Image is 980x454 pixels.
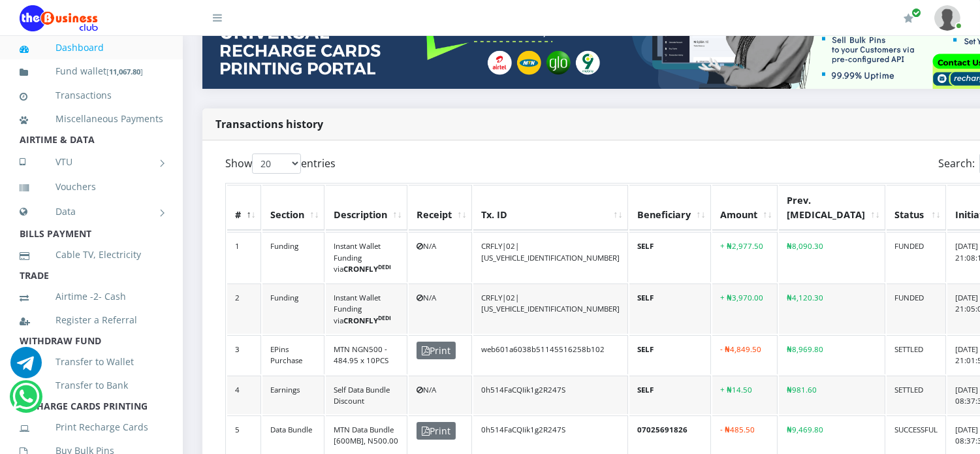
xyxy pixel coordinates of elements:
[629,335,711,374] td: SELF
[262,185,324,231] th: Section: activate to sort column ascending
[227,284,261,334] td: 2
[20,412,163,442] a: Print Recharge Cards
[343,264,391,274] b: CRONFLY
[887,335,946,374] td: SETTLED
[20,240,163,270] a: Cable TV, Electricity
[629,232,711,282] td: SELF
[227,335,261,374] td: 3
[20,33,163,63] a: Dashboard
[417,422,456,440] span: Print
[409,232,472,282] td: N/A
[409,284,472,334] td: N/A
[712,185,778,231] th: Amount: activate to sort column ascending
[473,376,628,415] td: 0h514FaCQIik1g2R247S
[20,370,163,400] a: Transfer to Bank
[409,185,472,231] th: Receipt: activate to sort column ascending
[20,56,163,87] a: Fund wallet[11,067.80]
[779,185,885,231] th: Prev. Bal: activate to sort column ascending
[887,376,946,415] td: SETTLED
[20,5,98,31] img: Logo
[904,13,913,24] i: Renew/Upgrade Subscription
[712,376,778,415] td: + ₦14.50
[20,80,163,110] a: Transactions
[887,185,946,231] th: Status: activate to sort column ascending
[629,376,711,415] td: SELF
[779,376,885,415] td: ₦981.60
[473,232,628,282] td: CRFLY|02|[US_VEHICLE_IDENTIFICATION_NUMBER]
[227,232,261,282] td: 1
[378,314,391,322] sup: DEDI
[911,8,921,18] span: Renew/Upgrade Subscription
[473,185,628,231] th: Tx. ID: activate to sort column ascending
[20,104,163,134] a: Miscellaneous Payments
[887,284,946,334] td: FUNDED
[473,335,628,374] td: web601a6038b51145516258b102
[887,232,946,282] td: FUNDED
[779,284,885,334] td: ₦4,120.30
[409,376,472,415] td: N/A
[326,376,407,415] td: Self Data Bundle Discount
[20,305,163,335] a: Register a Referral
[473,284,628,334] td: CRFLY|02|[US_VEHICLE_IDENTIFICATION_NUMBER]
[106,67,143,76] small: [ ]
[326,185,407,231] th: Description: activate to sort column ascending
[712,284,778,334] td: + ₦3,970.00
[109,67,140,76] b: 11,067.80
[20,282,163,312] a: Airtime -2- Cash
[262,232,324,282] td: Funding
[20,146,163,178] a: VTU
[934,5,960,31] img: User
[20,172,163,202] a: Vouchers
[227,376,261,415] td: 4
[378,263,391,271] sup: DEDI
[779,335,885,374] td: ₦8,969.80
[326,232,407,282] td: Instant Wallet Funding via
[262,335,324,374] td: EPins Purchase
[20,195,163,228] a: Data
[326,284,407,334] td: Instant Wallet Funding via
[225,154,336,174] label: Show entries
[417,342,456,359] span: Print
[326,335,407,374] td: MTN NGN500 - 484.95 x 10PCS
[262,284,324,334] td: Funding
[629,185,711,231] th: Beneficiary: activate to sort column ascending
[227,185,261,231] th: #: activate to sort column descending
[712,232,778,282] td: + ₦2,977.50
[262,376,324,415] td: Earnings
[343,316,391,325] b: CRONFLY
[13,391,40,412] a: Chat for support
[779,232,885,282] td: ₦8,090.30
[712,335,778,374] td: - ₦4,849.50
[629,284,711,334] td: SELF
[215,117,323,131] strong: Transactions history
[10,357,42,378] a: Chat for support
[252,154,301,174] select: Showentries
[20,347,163,377] a: Transfer to Wallet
